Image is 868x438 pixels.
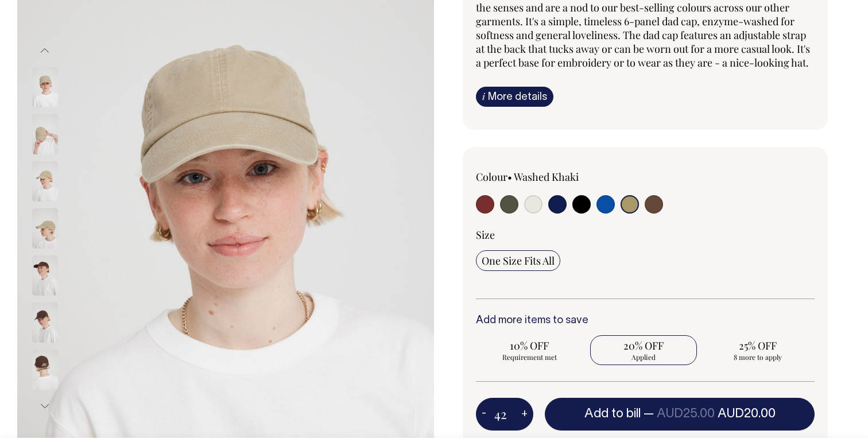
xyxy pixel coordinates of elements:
[482,254,555,268] span: One Size Fits All
[718,408,776,420] span: AUD20.00
[596,352,692,362] span: Applied
[32,303,58,343] img: espresso
[545,398,815,430] button: Add to bill —AUD25.00AUD20.00
[32,114,58,154] img: washed-khaki
[476,335,583,365] input: 10% OFF Requirement met
[32,67,58,107] img: washed-khaki
[32,161,58,201] img: washed-khaki
[596,339,692,352] span: 20% OFF
[710,352,805,362] span: 8 more to apply
[36,393,53,419] button: Next
[514,170,579,184] label: Washed Khaki
[476,315,815,327] h6: Add more items to save
[482,352,578,362] span: Requirement met
[32,350,58,390] img: espresso
[710,339,805,352] span: 25% OFF
[590,335,697,365] input: 20% OFF Applied
[476,250,560,271] input: One Size Fits All
[476,228,815,242] div: Size
[482,339,578,352] span: 10% OFF
[476,403,492,426] button: -
[476,87,553,107] a: iMore details
[704,335,811,365] input: 25% OFF 8 more to apply
[482,90,485,102] span: i
[36,38,53,64] button: Previous
[507,170,512,184] span: •
[516,403,533,426] button: +
[32,208,58,249] img: washed-khaki
[476,170,611,184] div: Colour
[657,408,715,420] span: AUD25.00
[32,255,58,296] img: espresso
[584,408,641,420] span: Add to bill
[644,408,776,420] span: —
